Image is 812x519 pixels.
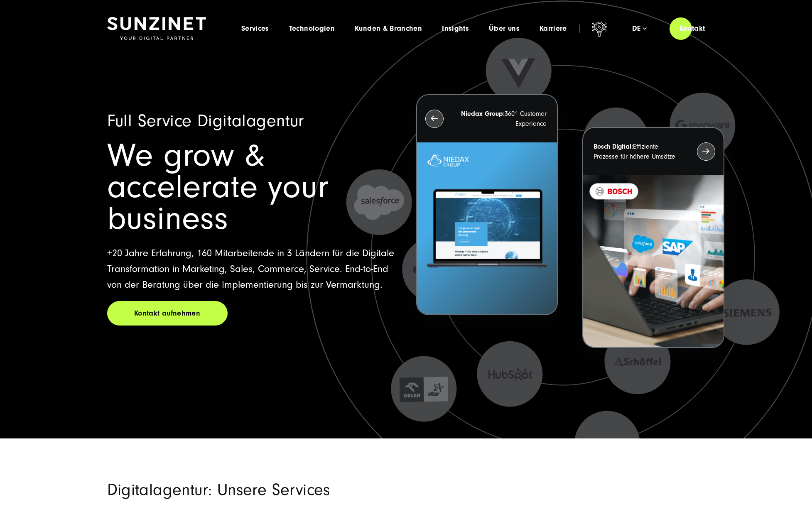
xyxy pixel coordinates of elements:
[417,142,557,315] img: Letztes Projekt von Niedax. Ein Laptop auf dem die Niedax Website geöffnet ist, auf blauem Hinter...
[107,480,502,500] h2: Digitalagentur: Unsere Services
[107,140,396,235] h1: We grow & accelerate your business
[594,143,633,150] strong: Bosch Digital:
[582,127,724,348] button: Bosch Digital:Effiziente Prozesse für höhere Umsätze BOSCH - Kundeprojekt - Digital Transformatio...
[461,110,505,118] strong: Niedax Group:
[670,17,715,40] a: Kontakt
[594,142,682,162] p: Effiziente Prozesse für höhere Umsätze
[442,24,469,33] a: Insights
[107,245,396,293] p: +20 Jahre Erfahrung, 160 Mitarbeitende in 3 Ländern für die Digitale Transformation in Marketing,...
[107,17,206,40] img: SUNZINET Full Service Digital Agentur
[107,111,304,131] span: Full Service Digitalagentur
[583,175,723,348] img: BOSCH - Kundeprojekt - Digital Transformation Agentur SUNZINET
[632,24,647,33] div: de
[241,24,269,33] a: Services
[489,24,520,33] a: Über uns
[289,24,335,33] a: Technologien
[540,24,567,33] a: Karriere
[416,94,558,316] button: Niedax Group:360° Customer Experience Letztes Projekt von Niedax. Ein Laptop auf dem die Niedax W...
[107,301,228,326] a: Kontakt aufnehmen
[459,109,547,129] p: 360° Customer Experience
[355,24,422,33] a: Kunden & Branchen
